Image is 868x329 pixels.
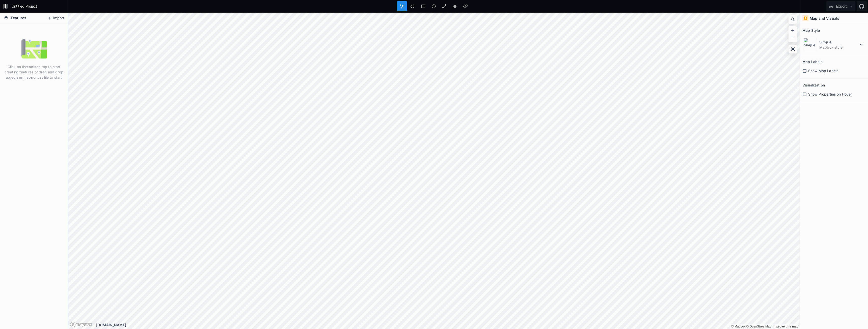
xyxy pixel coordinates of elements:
span: Features [11,15,26,20]
h2: Visualization [802,81,825,89]
img: Simple [804,38,817,51]
button: Import [45,14,67,22]
a: OpenStreetMap [746,325,771,328]
h2: Map Labels [802,58,823,66]
p: Click on the on top to start creating features or drag and drop a , or file to start [4,64,64,80]
a: Mapbox [731,325,745,328]
div: [DOMAIN_NAME] [96,322,800,327]
strong: .json [24,75,33,79]
span: Show Properties on Hover [808,92,852,97]
span: Show Map Labels [808,68,838,73]
strong: .geojson [8,75,23,79]
strong: .csv [37,75,44,79]
h4: Map and Visuals [810,16,839,21]
dt: Simple [819,39,858,45]
img: empty [21,36,47,62]
a: Map feedback [773,325,798,328]
a: Mapbox logo [70,322,92,327]
strong: tools [27,65,36,69]
button: Export [826,1,855,11]
dd: Mapbox style [819,45,858,50]
h2: Map Style [802,26,820,34]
